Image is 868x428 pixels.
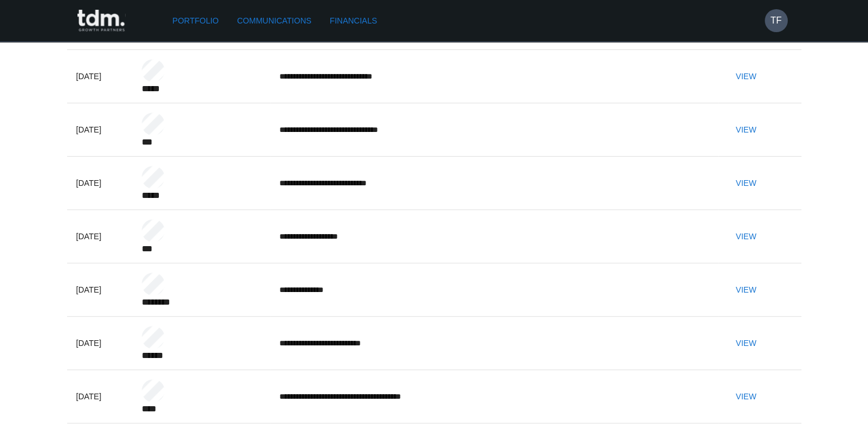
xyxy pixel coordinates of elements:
button: View [727,386,764,407]
button: View [727,173,764,194]
button: View [727,333,764,354]
button: View [727,66,764,87]
td: [DATE] [67,370,133,423]
td: [DATE] [67,210,133,263]
a: Financials [325,10,382,32]
td: [DATE] [67,103,133,157]
a: Communications [232,10,316,32]
button: View [727,119,764,141]
button: View [727,279,764,301]
td: [DATE] [67,263,133,317]
td: [DATE] [67,157,133,210]
h6: TF [770,14,782,28]
a: Portfolio [168,10,224,32]
button: View [727,226,764,247]
button: TF [765,9,788,32]
td: [DATE] [67,50,133,103]
td: [DATE] [67,317,133,370]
